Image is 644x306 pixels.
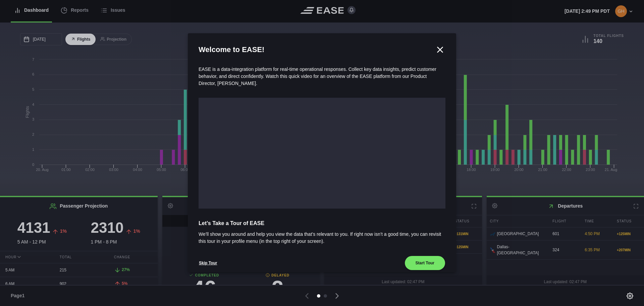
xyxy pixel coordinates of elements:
[199,98,445,209] iframe: onboarding
[199,256,217,270] button: Skip Tour
[11,292,28,299] span: Page 1
[199,219,445,227] span: Let’s Take a Tour of EASE
[199,44,435,55] h2: Welcome to EASE!
[405,256,445,270] button: Start Tour
[199,231,445,245] span: We’ll show you around and help you view the data that’s relevant to you. If right now isn’t a goo...
[199,67,436,86] span: EASE is a data-integration platform for real-time operational responses. Collect key data insight...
